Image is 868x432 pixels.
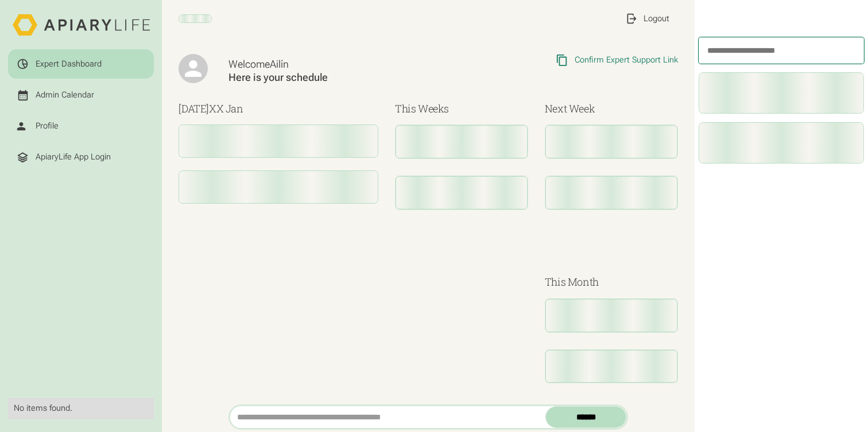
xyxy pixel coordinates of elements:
[228,58,451,71] div: Welcome
[8,81,154,110] a: Admin Calendar
[209,102,243,115] span: XX Jan
[36,152,111,162] div: ApiaryLife App Login
[8,112,154,141] a: Profile
[644,14,669,24] div: Logout
[36,90,94,100] div: Admin Calendar
[270,58,289,70] span: Ailín
[545,101,678,116] h3: Next Week
[36,121,59,131] div: Profile
[36,59,102,69] div: Expert Dashboard
[617,4,678,33] a: Logout
[14,403,148,414] div: No items found.
[545,274,678,290] h3: This Month
[575,55,678,65] div: Confirm Expert Support Link
[8,49,154,79] a: Expert Dashboard
[395,101,528,116] h3: This Weeks
[228,71,451,84] div: Here is your schedule
[179,101,378,116] h3: [DATE]
[8,143,154,172] a: ApiaryLife App Login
